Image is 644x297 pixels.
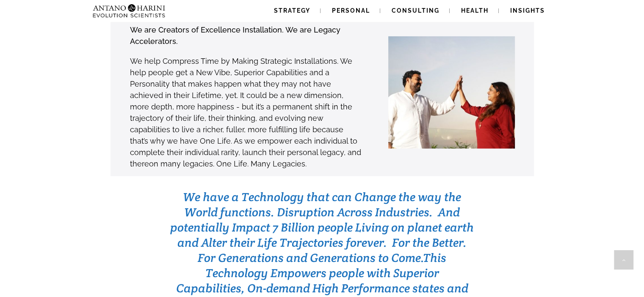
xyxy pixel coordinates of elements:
p: We help Compress Time by Making Strategic Installations. We help people get a New Vibe, Superior ... [130,55,362,169]
strong: We are Creators of Excellence Installation. We are Legacy Accelerators. [130,25,340,46]
span: We have a Technology that can Change the way the World functions. Disruption Across Industries. A... [170,189,474,265]
span: Personal [332,7,370,14]
span: Strategy [274,7,310,14]
span: Insights [510,7,545,14]
span: Health [461,7,489,14]
span: Consulting [392,7,439,14]
img: AH [363,36,532,149]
